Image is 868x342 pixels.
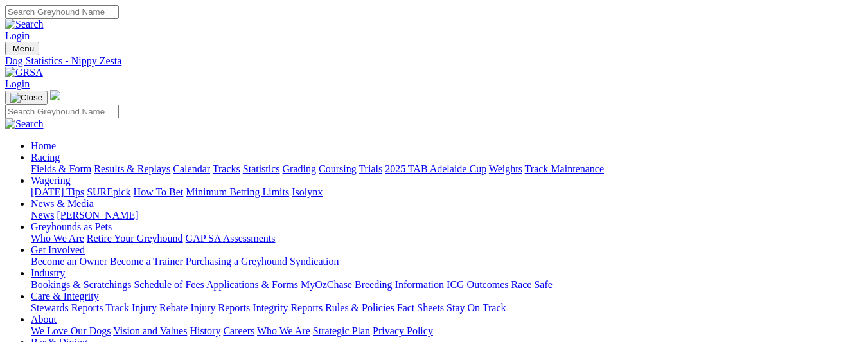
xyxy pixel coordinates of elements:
[31,163,91,174] a: Fields & Form
[397,302,444,313] a: Fact Sheets
[31,256,863,267] div: Get Involved
[31,140,56,151] a: Home
[313,325,370,336] a: Strategic Plan
[31,314,57,325] a: About
[31,302,103,313] a: Stewards Reports
[94,163,170,174] a: Results & Replays
[10,93,42,103] img: Close
[5,78,30,89] a: Login
[31,175,71,186] a: Wagering
[31,325,111,336] a: We Love Our Dogs
[447,302,506,313] a: Stay On Track
[186,186,289,197] a: Minimum Betting Limits
[355,279,444,290] a: Breeding Information
[190,302,250,313] a: Injury Reports
[373,325,433,336] a: Privacy Policy
[359,163,382,174] a: Trials
[134,279,204,290] a: Schedule of Fees
[385,163,486,174] a: 2025 TAB Adelaide Cup
[31,163,863,175] div: Racing
[243,163,280,174] a: Statistics
[31,186,84,197] a: [DATE] Tips
[5,30,30,41] a: Login
[173,163,210,174] a: Calendar
[31,210,863,221] div: News & Media
[57,210,138,221] a: [PERSON_NAME]
[206,279,298,290] a: Applications & Forms
[31,152,60,163] a: Racing
[252,302,323,313] a: Integrity Reports
[87,186,130,197] a: SUREpick
[13,44,34,53] span: Menu
[5,105,119,118] input: Search
[525,163,604,174] a: Track Maintenance
[113,325,187,336] a: Vision and Values
[5,91,48,105] button: Toggle navigation
[325,302,394,313] a: Rules & Policies
[87,233,183,244] a: Retire Your Greyhound
[50,90,60,100] img: logo-grsa-white.png
[290,256,339,267] a: Syndication
[511,279,552,290] a: Race Safe
[31,233,863,244] div: Greyhounds as Pets
[31,210,54,221] a: News
[292,186,323,197] a: Isolynx
[31,267,65,278] a: Industry
[301,279,352,290] a: MyOzChase
[31,279,863,291] div: Industry
[31,198,94,209] a: News & Media
[190,325,220,336] a: History
[31,256,107,267] a: Become an Owner
[31,279,131,290] a: Bookings & Scratchings
[5,5,119,19] input: Search
[186,233,276,244] a: GAP SA Assessments
[110,256,183,267] a: Become a Trainer
[447,279,508,290] a: ICG Outcomes
[5,55,863,67] a: Dog Statistics - Nippy Zesta
[134,186,184,197] a: How To Bet
[31,233,84,244] a: Who We Are
[105,302,188,313] a: Track Injury Rebate
[31,186,863,198] div: Wagering
[5,67,43,78] img: GRSA
[31,244,85,255] a: Get Involved
[223,325,254,336] a: Careers
[186,256,287,267] a: Purchasing a Greyhound
[5,118,44,130] img: Search
[31,221,112,232] a: Greyhounds as Pets
[31,302,863,314] div: Care & Integrity
[31,325,863,337] div: About
[31,291,99,301] a: Care & Integrity
[213,163,240,174] a: Tracks
[319,163,357,174] a: Coursing
[5,19,44,30] img: Search
[5,42,39,55] button: Toggle navigation
[283,163,316,174] a: Grading
[257,325,310,336] a: Who We Are
[489,163,522,174] a: Weights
